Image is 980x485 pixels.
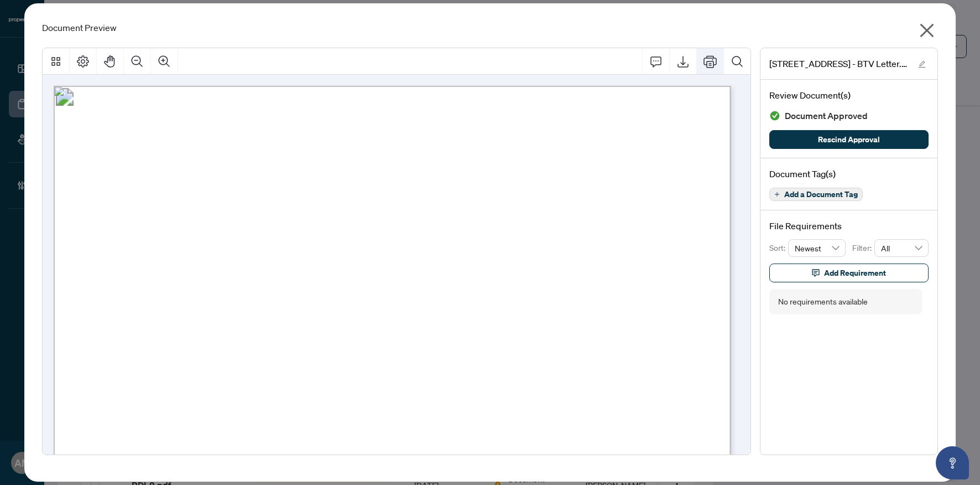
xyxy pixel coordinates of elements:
[785,109,868,123] span: Document Approved
[918,60,926,68] span: edit
[769,242,789,254] p: Sort:
[769,110,780,121] img: Document Status
[778,296,868,308] div: No requirements available
[769,130,929,149] button: Rescind Approval
[769,167,929,180] h4: Document Tag(s)
[784,190,858,198] span: Add a Document Tag
[936,446,969,479] button: Open asap
[774,192,780,197] span: plus
[769,264,929,282] button: Add Requirement
[769,188,863,201] button: Add a Document Tag
[769,219,929,233] h4: File Requirements
[769,89,929,102] h4: Review Document(s)
[852,242,874,254] p: Filter:
[918,22,936,39] span: close
[42,21,937,34] div: Document Preview
[824,264,886,282] span: Add Requirement
[795,240,839,256] span: Newest
[818,131,880,148] span: Rescind Approval
[769,57,908,70] span: [STREET_ADDRESS] - BTV Letter.pdf
[881,240,922,256] span: All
